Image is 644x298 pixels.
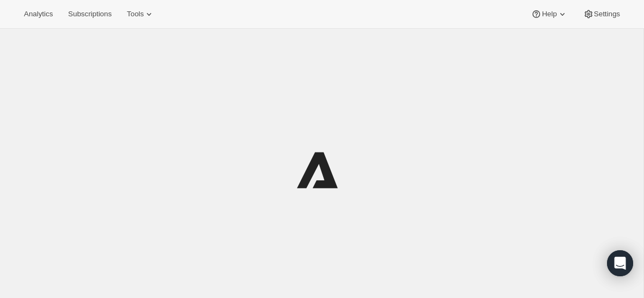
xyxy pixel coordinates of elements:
[524,7,574,22] button: Help
[127,10,144,18] span: Tools
[594,10,620,18] span: Settings
[607,250,633,276] div: Open Intercom Messenger
[17,7,59,22] button: Analytics
[24,10,53,18] span: Analytics
[542,10,556,18] span: Help
[61,7,118,22] button: Subscriptions
[120,7,161,22] button: Tools
[68,10,112,18] span: Subscriptions
[577,7,627,22] button: Settings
